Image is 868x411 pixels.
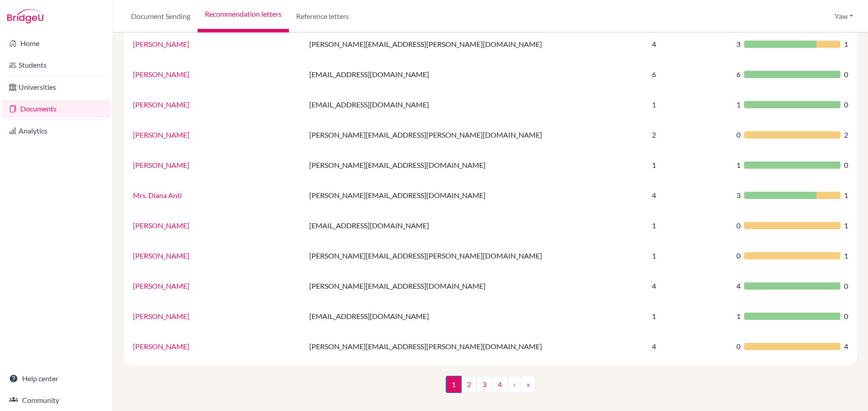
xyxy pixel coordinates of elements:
td: [PERSON_NAME][EMAIL_ADDRESS][PERSON_NAME][DOMAIN_NAME] [304,240,646,271]
a: [PERSON_NAME] [133,130,189,139]
td: [PERSON_NAME][EMAIL_ADDRESS][PERSON_NAME][DOMAIN_NAME] [304,331,646,361]
a: [PERSON_NAME] [133,221,189,230]
a: Universities [2,78,111,96]
a: Mrs. Diana Anti [133,191,182,199]
span: 0 [844,281,848,291]
a: [PERSON_NAME] [133,342,189,351]
td: [EMAIL_ADDRESS][DOMAIN_NAME] [304,210,646,240]
td: [PERSON_NAME][EMAIL_ADDRESS][DOMAIN_NAME] [304,180,646,210]
span: 3 [736,190,741,201]
a: [PERSON_NAME] [133,70,189,79]
td: 4 [646,331,731,361]
nav: ... [446,376,536,400]
button: Yaw [830,8,857,25]
a: Home [2,34,111,52]
span: 1 [446,376,462,393]
td: 4 [646,29,731,59]
span: 0 [844,311,848,322]
td: 1 [646,89,731,120]
span: 0 [736,341,741,352]
span: 0 [844,160,848,171]
span: 0 [844,69,848,80]
span: 0 [844,99,848,110]
a: Analytics [2,122,111,140]
span: 3 [736,39,741,50]
td: [PERSON_NAME][EMAIL_ADDRESS][PERSON_NAME][DOMAIN_NAME] [304,120,646,150]
a: › [507,376,521,393]
a: [PERSON_NAME] [133,40,189,48]
span: 1 [736,160,741,171]
td: [PERSON_NAME][EMAIL_ADDRESS][DOMAIN_NAME] [304,271,646,301]
a: Students [2,56,111,74]
span: 1 [844,220,848,231]
span: 1 [844,190,848,201]
span: 6 [736,69,741,80]
a: Documents [2,100,111,118]
td: [PERSON_NAME][EMAIL_ADDRESS][DOMAIN_NAME] [304,150,646,180]
a: [PERSON_NAME] [133,161,189,169]
span: 4 [736,281,741,291]
a: [PERSON_NAME] [133,100,189,109]
a: [PERSON_NAME] [133,251,189,260]
a: Community [2,391,111,409]
td: [EMAIL_ADDRESS][DOMAIN_NAME] [304,89,646,120]
td: 6 [646,59,731,89]
td: 1 [646,240,731,271]
td: 4 [646,180,731,210]
a: [PERSON_NAME] [133,312,189,320]
a: » [521,376,536,393]
span: 4 [844,341,848,352]
span: 1 [844,39,848,50]
td: [EMAIL_ADDRESS][DOMAIN_NAME] [304,301,646,331]
span: 0 [736,250,741,261]
img: Bridge-U [7,9,43,23]
span: 0 [736,129,741,140]
td: 1 [646,210,731,240]
a: 4 [492,376,508,393]
td: 1 [646,301,731,331]
a: 2 [461,376,477,393]
td: 4 [646,271,731,301]
td: [PERSON_NAME][EMAIL_ADDRESS][PERSON_NAME][DOMAIN_NAME] [304,29,646,59]
td: [EMAIL_ADDRESS][DOMAIN_NAME] [304,59,646,89]
span: 0 [736,220,741,231]
a: [PERSON_NAME] [133,282,189,290]
td: 1 [646,150,731,180]
td: 2 [646,120,731,150]
span: 1 [736,311,741,322]
a: Help center [2,369,111,388]
span: 2 [844,129,848,140]
span: 1 [736,99,741,110]
span: 1 [844,250,848,261]
a: 3 [476,376,492,393]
